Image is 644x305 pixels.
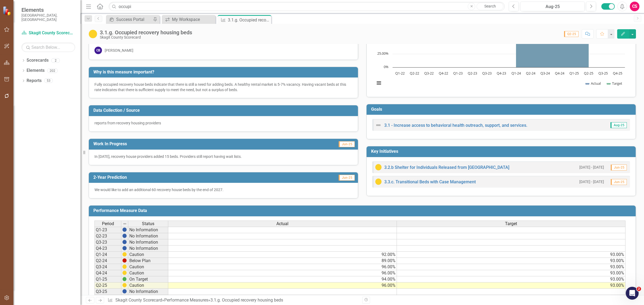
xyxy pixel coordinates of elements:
[94,289,121,295] td: Q3-25
[397,252,625,258] td: 93.00%
[102,221,114,226] span: Period
[128,233,168,239] td: No Information
[93,70,355,75] h3: Why is this measure important?
[610,122,627,128] span: Aug-25
[27,57,49,64] a: Scorecards
[168,264,397,270] td: 96.00%
[94,187,352,192] p: We would like to add an additional 60 recovery house beds by the end of 2027.
[107,16,152,23] a: Success Portal
[168,252,397,258] td: 92.00%
[397,264,625,270] td: 93.00%
[94,239,121,246] td: Q3-23
[384,123,527,128] a: 3.1 - Increase access to behavioral health outreach, support, and services.
[94,47,102,54] div: CB
[100,35,192,39] div: Skagit County Scorecard
[122,283,127,287] img: sfrc14wj0apFK7i6uMLHzQcA4OPujRDPEAR7BiHCO4KC5YBCJpog25WGCBEShUw04X9WHwAMKVh7OwAAAABJRU5ErkJggg==
[564,31,579,37] span: Q2-25
[128,264,168,270] td: Caution
[128,258,168,264] td: Below Plan
[21,30,75,36] a: Skagit County Scorecard
[122,289,127,293] img: 5IrRnKEJ6BiPSN5KCdQOFTDSB2zcNESImCplowt8AK+PXGIh7Es0AAAAASUVORK5CYII=
[630,2,639,11] button: CS
[122,234,127,238] img: 5IrRnKEJ6BiPSN5KCdQOFTDSB2zcNESImCplowt8AK+PXGIh7Es0AAAAASUVORK5CYII=
[21,7,75,13] span: Elements
[109,2,505,11] input: Search ClearPoint...
[579,165,604,170] small: [DATE] - [DATE]
[105,48,133,53] div: [PERSON_NAME]
[424,71,434,76] text: Q3-22
[128,289,168,295] td: No Information
[384,165,509,170] a: 3.2.b Shelter for Individuals Released from [GEOGRAPHIC_DATA]
[168,258,397,264] td: 89.00%
[613,71,622,76] text: Q4-25
[94,252,121,258] td: Q1-24
[339,175,355,181] span: Jun-25
[122,258,127,263] img: 4P1hLiCQiaa8B+kwAWB0Wl0oAAAAABJRU5ErkJggg==
[163,16,214,23] a: My Workspace
[128,227,168,233] td: No Information
[21,43,75,52] input: Search Below...
[626,287,639,300] iframe: Intercom live chat
[93,175,268,180] h3: 2-Year Prediction
[164,297,208,303] a: Performance Measures
[100,29,192,35] div: 3.1.g. Occupied recovery housing beds
[276,221,288,226] span: Actual
[526,71,536,76] text: Q2-24
[108,297,358,303] div: » »
[372,11,628,91] svg: Interactive chart
[128,252,168,258] td: Caution
[94,282,121,289] td: Q2-25
[569,71,579,76] text: Q1-25
[579,179,604,184] small: [DATE] - [DATE]
[94,82,352,92] p: Fully occupied recovery house beds indicate that there is still a need for adding beds. A healthy...
[375,122,382,128] img: Not Defined
[142,221,154,226] span: Status
[377,51,389,56] text: 25.00%
[497,71,506,76] text: Q4-23
[410,71,419,76] text: Q2-22
[44,79,53,83] div: 53
[637,287,641,291] span: 2
[397,258,625,264] td: 93.00%
[375,178,382,185] img: Caution
[477,3,503,10] a: Search
[505,221,517,226] span: Target
[395,71,405,76] text: Q1-22
[93,108,355,113] h3: Data Collection / Source
[397,276,625,282] td: 93.00%
[555,71,565,76] text: Q4-24
[372,11,630,91] div: Chart. Highcharts interactive chart.
[611,179,627,185] span: Jun-25
[123,222,127,226] img: 8DAGhfEEPCf229AAAAAElFTkSuQmCC
[468,71,477,76] text: Q2-23
[94,154,352,159] p: In [DATE], recovery house providers added 15 beds. Providers still report having wait lists.
[339,141,355,147] span: Jun-25
[94,227,121,233] td: Q1-23
[122,277,127,281] img: lAAAAAElFTkSuQmCC
[375,79,382,87] button: View chart menu, Chart
[94,295,121,301] td: Q4-25
[94,246,121,252] td: Q4-23
[540,71,550,76] text: Q3-24
[128,295,168,301] td: No Information
[122,228,127,232] img: 5IrRnKEJ6BiPSN5KCdQOFTDSB2zcNESImCplowt8AK+PXGIh7Es0AAAAASUVORK5CYII=
[607,81,622,86] button: Show Target
[598,71,608,76] text: Q3-25
[611,165,627,170] span: Jun-25
[116,16,152,23] div: Success Portal
[94,276,121,282] td: Q1-25
[397,270,625,276] td: 93.00%
[511,71,521,76] text: Q1-24
[384,64,389,69] text: 0%
[522,3,583,10] div: Aug-25
[21,13,75,22] small: [GEOGRAPHIC_DATA], [GEOGRAPHIC_DATA]
[397,282,625,289] td: 93.00%
[128,246,168,252] td: No Information
[89,30,97,38] img: Caution
[168,276,397,282] td: 94.00%
[228,17,270,23] div: 3.1.g. Occupied recovery housing beds
[482,71,492,76] text: Q3-23
[93,142,268,146] h3: Work In Progress
[584,71,593,76] text: Q2-25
